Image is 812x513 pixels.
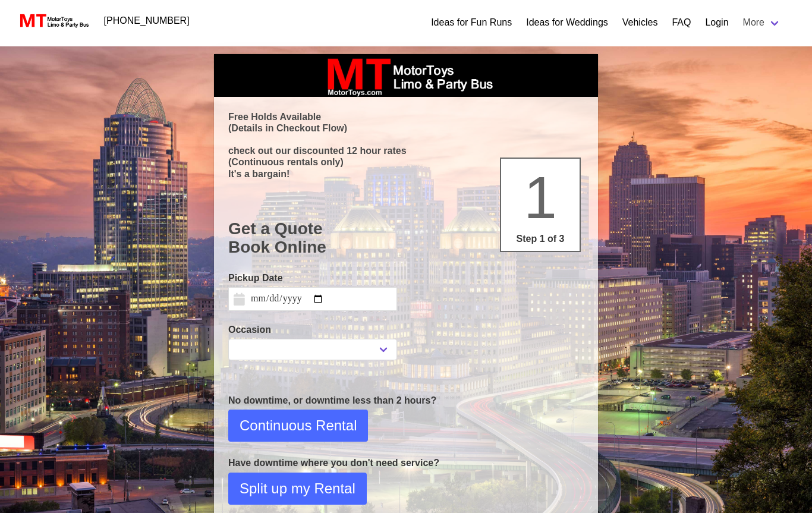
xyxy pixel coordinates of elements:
p: Have downtime where you don't need service? [228,456,584,470]
a: Ideas for Fun Runs [431,15,512,30]
a: More [736,11,788,34]
a: Vehicles [622,15,658,30]
p: (Details in Checkout Flow) [228,122,584,134]
img: MotorToys Logo [17,12,90,29]
button: Continuous Rental [228,410,368,442]
a: FAQ [672,15,691,30]
label: Occasion [228,323,397,337]
p: No downtime, or downtime less than 2 hours? [228,394,584,408]
a: Login [705,15,728,30]
p: (Continuous rentals only) [228,156,584,168]
span: 1 [524,164,557,231]
button: Split up my Rental [228,473,367,505]
p: It's a bargain! [228,168,584,180]
span: Continuous Rental [240,415,357,436]
p: Step 1 of 3 [506,232,575,246]
a: [PHONE_NUMBER] [97,9,197,33]
p: check out our discounted 12 hour rates [228,145,584,156]
img: box_logo_brand.jpeg [317,54,495,97]
a: Ideas for Weddings [526,15,608,30]
h1: Get a Quote Book Online [228,219,584,257]
span: Split up my Rental [240,478,355,499]
p: Free Holds Available [228,111,584,122]
label: Pickup Date [228,271,397,285]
